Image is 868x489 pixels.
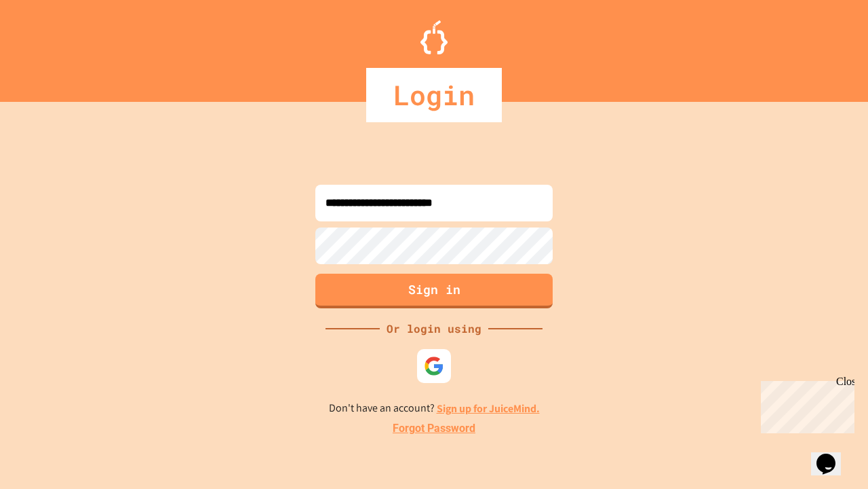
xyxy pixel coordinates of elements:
iframe: chat widget [755,376,854,433]
div: Login [366,68,502,122]
a: Forgot Password [393,420,475,437]
img: Logo.svg [420,20,448,54]
div: Or login using [380,321,488,337]
button: Sign in [315,274,553,308]
div: Chat with us now!Close [5,5,94,86]
p: Don't have an account? [329,400,540,417]
a: Sign up for JuiceMind. [437,401,540,416]
img: google-icon.svg [424,356,444,376]
iframe: chat widget [811,435,854,475]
